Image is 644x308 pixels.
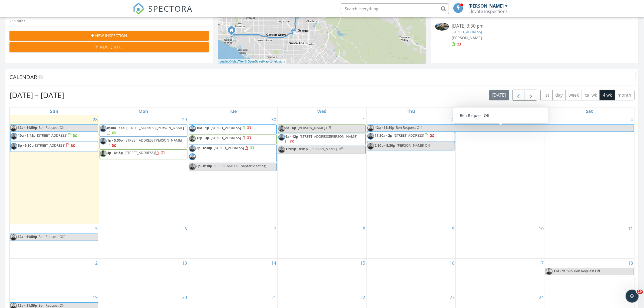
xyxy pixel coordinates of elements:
img: david_bw.jpg [11,133,17,140]
td: Go to October 11, 2025 [545,224,634,258]
td: Go to October 18, 2025 [545,259,634,293]
td: Go to October 17, 2025 [456,259,545,293]
img: 9563869%2Fcover_photos%2FXaqDGf1ESBnrpiRaWL3h%2Fsmall.jpg [435,23,449,31]
span: [PERSON_NAME] Off [298,125,331,130]
a: Go to October 8, 2025 [362,224,366,233]
td: Go to October 3, 2025 [456,115,545,224]
span: 1p - 5:30p [107,138,123,143]
button: Next [525,90,537,101]
a: Go to October 12, 2025 [92,259,99,267]
span: Ben Request Off [38,303,65,308]
span: [PERSON_NAME] Off [310,146,343,151]
td: Go to September 30, 2025 [188,115,277,224]
a: 10a - 1p [STREET_ADDRESS] [189,124,277,134]
img: img_9774_bw.jpg [546,268,553,275]
td: Go to October 5, 2025 [10,224,99,258]
img: img_9774_bw.jpg [189,125,196,132]
a: Go to October 23, 2025 [448,293,455,302]
a: 1p - 5:30p [STREET_ADDRESS][PERSON_NAME] [100,137,187,149]
a: 9a - 12p [STREET_ADDRESS][PERSON_NAME] [286,134,358,144]
button: New Inspection [9,31,209,41]
span: [PERSON_NAME] [452,35,482,40]
img: walter_bw_2.jpg [189,135,196,142]
img: david_bw.jpg [100,125,107,132]
img: The Best Home Inspection Software - Spectora [133,3,145,15]
a: 8:30a - 11a [STREET_ADDRESS][PERSON_NAME] [107,125,184,135]
span: [STREET_ADDRESS] [211,135,241,140]
a: Go to October 20, 2025 [181,293,188,302]
a: Friday [496,107,504,115]
button: day [552,90,566,100]
span: New Quote [100,44,123,50]
a: Go to October 2, 2025 [451,115,455,124]
a: 11:30a - 2p [STREET_ADDRESS] [375,133,434,138]
td: Go to September 29, 2025 [99,115,188,224]
a: Go to October 21, 2025 [270,293,277,302]
button: list [540,90,553,100]
a: 3p - 6:30p [STREET_ADDRESS] [189,145,277,162]
span: Ben Request Off [574,268,600,273]
div: Elevate Inspections [469,9,508,14]
a: Go to October 22, 2025 [359,293,366,302]
img: david_bw.jpg [278,134,285,141]
span: SPECTORA [148,3,193,14]
iframe: Intercom live chat [626,290,639,303]
span: 12p - 3p [196,135,209,140]
td: Go to October 7, 2025 [188,224,277,258]
span: 10a - 1:45p [18,133,35,138]
img: david_bw.jpg [278,146,285,153]
img: david_bw.jpg [189,163,196,170]
a: 8:30a - 11a [STREET_ADDRESS][PERSON_NAME] [100,124,187,137]
img: img_9774_bw.jpg [189,153,196,160]
td: Go to October 15, 2025 [277,259,366,293]
a: Go to October 24, 2025 [538,293,545,302]
a: Go to October 6, 2025 [183,224,188,233]
a: Go to October 13, 2025 [181,259,188,267]
span: Ben Request Off [396,125,422,130]
input: Search everything... [341,3,449,14]
span: 11:30a - 2p [375,133,392,138]
a: 12p - 3p [STREET_ADDRESS] [196,135,251,140]
a: Saturday [585,107,594,115]
a: Go to October 11, 2025 [627,224,634,233]
img: walter_bw_2.jpg [100,150,107,157]
td: Go to October 6, 2025 [99,224,188,258]
a: 12p - 3p [STREET_ADDRESS] [189,135,277,144]
span: OC CREIA/ASHI Chapter Meeting [214,163,266,168]
a: Go to October 14, 2025 [270,259,277,267]
div: [DATE] 3:30 pm [452,23,618,30]
a: Tuesday [228,107,238,115]
a: 3p - 6:30p [STREET_ADDRESS] [196,145,254,150]
a: Go to October 16, 2025 [448,259,455,267]
a: Sunday [49,107,60,115]
span: Ben Request Off [38,234,65,239]
span: [STREET_ADDRESS] [211,125,241,130]
a: Go to October 1, 2025 [362,115,366,124]
button: month [615,90,635,100]
img: walter_bw_2.jpg [278,125,285,132]
a: © OpenStreetMap contributors [245,60,285,63]
img: david_bw.jpg [367,143,374,150]
div: | [218,59,286,64]
div: [PERSON_NAME] [469,3,504,9]
td: Go to October 12, 2025 [10,259,99,293]
span: [STREET_ADDRESS] [214,145,244,150]
a: 10a - 1:45p [STREET_ADDRESS] [10,132,98,142]
a: [DATE] 3:30 pm [STREET_ADDRESS] [PERSON_NAME] [435,23,635,47]
a: 3p - 5:30p [STREET_ADDRESS] [10,142,98,152]
a: Thursday [406,107,416,115]
td: Go to October 16, 2025 [366,259,456,293]
button: 4 wk [600,90,615,100]
span: 12a - 11:59p [375,125,395,132]
span: [PERSON_NAME] Off [397,143,430,148]
a: © MapTiler [229,60,244,63]
span: 4p - 6:15p [107,150,123,155]
button: New Quote [9,42,209,52]
a: [STREET_ADDRESS] [452,30,482,34]
div: 25.1 miles [9,18,44,24]
td: Go to October 4, 2025 [545,115,634,224]
td: Go to October 10, 2025 [456,224,545,258]
a: 4p - 6:15p [STREET_ADDRESS] [100,149,187,159]
span: Calendar [9,73,37,81]
span: Ben Request Off [38,125,65,130]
